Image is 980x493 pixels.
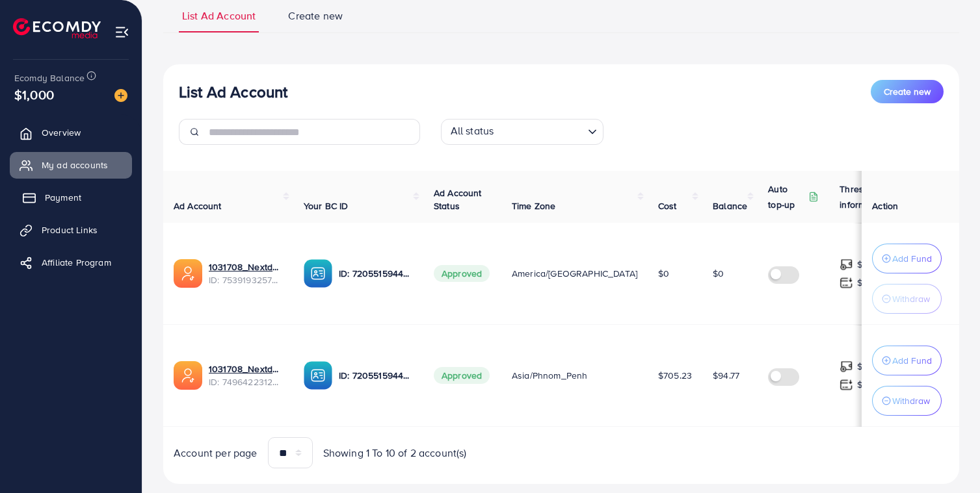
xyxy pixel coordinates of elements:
[512,267,637,280] span: America/[GEOGRAPHIC_DATA]
[497,121,582,142] input: Search for option
[174,446,258,461] span: Account per page
[304,259,332,288] img: ic-ba-acc.ded83a64.svg
[713,267,724,280] span: $0
[840,258,853,272] img: top-up amount
[339,368,413,383] p: ID: 7205515944947466242
[925,435,970,483] iframe: Chat
[434,265,490,282] span: Approved
[323,446,467,461] span: Showing 1 To 10 of 2 account(s)
[840,360,853,373] img: top-up amount
[892,353,932,368] p: Add Fund
[114,25,129,40] img: menu
[871,80,944,103] button: Create new
[304,199,349,212] span: Your BC ID
[209,362,283,389] div: <span class='underline'>1031708_Nextday</span></br>7496422312066220048
[209,273,283,286] span: ID: 7539193257029550098
[182,8,256,23] span: List Ad Account
[658,199,677,212] span: Cost
[179,82,287,101] h3: List Ad Account
[209,362,283,375] a: 1031708_Nextday
[872,284,942,314] button: Withdraw
[658,369,692,382] span: $705.23
[42,223,98,236] span: Product Links
[42,158,108,171] span: My ad accounts
[434,367,490,384] span: Approved
[209,260,283,287] div: <span class='underline'>1031708_Nextday_TTS</span></br>7539193257029550098
[892,251,932,266] p: Add Fund
[713,199,747,212] span: Balance
[42,256,111,269] span: Affiliate Program
[42,126,81,139] span: Overview
[872,199,898,212] span: Action
[512,199,555,212] span: Time Zone
[512,369,587,382] span: Asia/Phnom_Penh
[174,199,222,212] span: Ad Account
[892,291,930,307] p: Withdraw
[840,181,903,212] p: Threshold information
[434,186,482,212] span: Ad Account Status
[13,18,101,38] img: logo
[209,375,283,388] span: ID: 7496422312066220048
[713,369,739,382] span: $94.77
[174,361,202,390] img: ic-ads-acc.e4c84228.svg
[10,217,132,243] a: Product Links
[339,266,413,281] p: ID: 7205515944947466242
[884,85,931,98] span: Create new
[872,244,942,273] button: Add Fund
[10,184,132,210] a: Payment
[288,8,343,23] span: Create new
[10,120,132,145] a: Overview
[14,71,85,84] span: Ecomdy Balance
[10,152,132,178] a: My ad accounts
[10,249,132,275] a: Affiliate Program
[209,260,283,273] a: 1031708_Nextday_TTS
[840,276,853,290] img: top-up amount
[872,346,942,375] button: Add Fund
[304,361,332,390] img: ic-ba-acc.ded83a64.svg
[14,85,54,104] span: $1,000
[45,191,81,204] span: Payment
[441,119,603,145] div: Search for option
[892,393,930,409] p: Withdraw
[114,89,127,102] img: image
[658,267,669,280] span: $0
[768,181,806,212] p: Auto top-up
[448,121,497,142] span: All status
[872,386,942,416] button: Withdraw
[174,259,202,288] img: ic-ads-acc.e4c84228.svg
[840,378,853,392] img: top-up amount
